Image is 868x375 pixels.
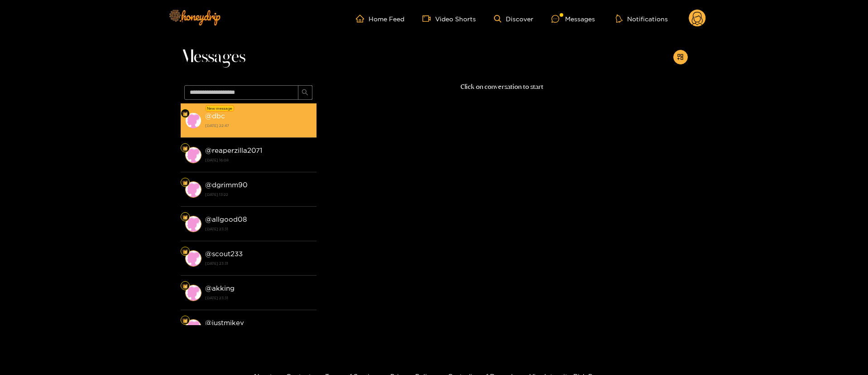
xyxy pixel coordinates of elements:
[673,50,688,64] button: appstore-add
[205,156,312,164] strong: [DATE] 16:08
[205,259,312,268] strong: [DATE] 23:31
[185,285,201,301] img: conversation
[182,214,188,220] img: Fan Level
[205,319,244,326] strong: @ justmikey
[185,250,201,267] img: conversation
[182,111,188,117] img: Fan Level
[205,190,312,199] strong: [DATE] 13:22
[205,181,248,189] strong: @ dgrimm90
[185,181,201,198] img: conversation
[302,89,308,97] span: search
[613,14,671,23] button: Notifications
[356,15,404,23] a: Home Feed
[182,180,188,185] img: Fan Level
[185,147,201,163] img: conversation
[205,250,243,258] strong: @ scout233
[181,46,245,68] span: Messages
[205,215,247,223] strong: @ allgood08
[317,82,688,92] p: Click on conversation to start
[205,294,312,302] strong: [DATE] 23:31
[205,146,262,154] strong: @ reaperzilla2071
[494,15,533,23] a: Discover
[206,105,234,112] div: New message
[185,216,201,232] img: conversation
[677,54,684,61] span: appstore-add
[356,15,369,23] span: home
[185,112,201,129] img: conversation
[182,283,188,289] img: Fan Level
[205,112,225,120] strong: @ dbc
[182,146,188,151] img: Fan Level
[182,249,188,254] img: Fan Level
[205,284,235,292] strong: @ akking
[422,15,476,23] a: Video Shorts
[205,122,312,130] strong: [DATE] 22:47
[182,318,188,323] img: Fan Level
[298,85,312,100] button: search
[185,319,201,336] img: conversation
[205,225,312,233] strong: [DATE] 23:31
[422,15,435,23] span: video-camera
[551,14,595,24] div: Messages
